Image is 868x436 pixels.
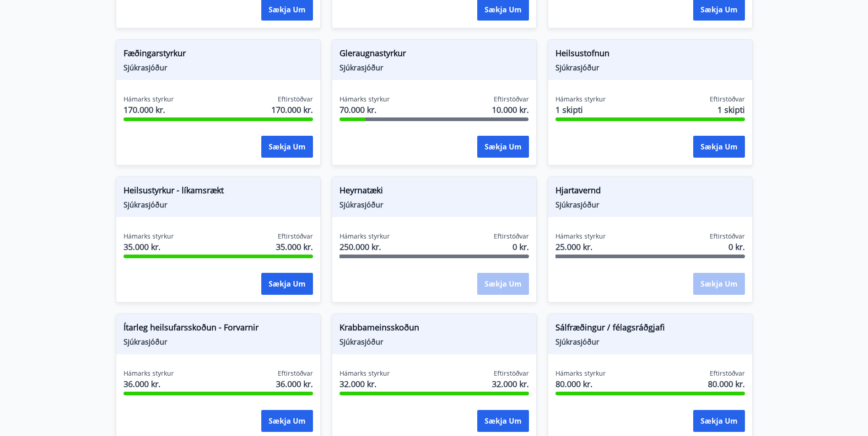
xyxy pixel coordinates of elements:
span: Sjúkrasjóður [340,337,529,347]
span: 36.000 kr. [276,378,313,390]
span: Sjúkrasjóður [555,200,745,210]
span: Sjúkrasjóður [555,337,745,347]
span: Eftirstöðvar [278,369,313,378]
span: Sjúkrasjóður [124,337,313,347]
span: Eftirstöðvar [278,95,313,104]
span: Eftirstöðvar [710,232,745,241]
span: Sjúkrasjóður [124,200,313,210]
span: Fæðingarstyrkur [124,47,313,63]
span: Hámarks styrkur [340,369,390,378]
span: Heyrnatæki [340,184,529,200]
span: Hámarks styrkur [124,232,174,241]
span: Sjúkrasjóður [340,200,529,210]
button: Sækja um [693,136,745,158]
span: 70.000 kr. [340,104,390,116]
span: Hámarks styrkur [555,369,606,378]
span: 32.000 kr. [492,378,529,390]
button: Sækja um [477,136,529,158]
span: Heilsustyrkur - líkamsrækt [124,184,313,200]
button: Sækja um [261,410,313,432]
span: Eftirstöðvar [710,95,745,104]
span: 32.000 kr. [340,378,390,390]
span: 0 kr. [512,241,529,253]
span: Sjúkrasjóður [340,63,529,73]
span: Hámarks styrkur [340,232,390,241]
span: 1 skipti [555,104,606,116]
span: 80.000 kr. [555,378,606,390]
button: Sækja um [477,410,529,432]
span: Eftirstöðvar [494,369,529,378]
span: 170.000 kr. [124,104,174,116]
span: Sjúkrasjóður [124,63,313,73]
span: 1 skipti [717,104,745,116]
span: 80.000 kr. [708,378,745,390]
span: Krabbameinsskoðun [340,321,529,337]
span: 25.000 kr. [555,241,606,253]
span: Ítarleg heilsufarsskoðun - Forvarnir [124,321,313,337]
span: 36.000 kr. [124,378,174,390]
span: Sálfræðingur / félagsráðgjafi [555,321,745,337]
span: Eftirstöðvar [710,369,745,378]
span: Eftirstöðvar [494,232,529,241]
span: 0 kr. [728,241,745,253]
span: Hámarks styrkur [340,95,390,104]
span: Hjartavernd [555,184,745,200]
button: Sækja um [693,410,745,432]
span: 250.000 kr. [340,241,390,253]
span: 35.000 kr. [276,241,313,253]
span: 35.000 kr. [124,241,174,253]
span: Hámarks styrkur [124,95,174,104]
span: Heilsustofnun [555,47,745,63]
span: Hámarks styrkur [555,232,606,241]
span: Hámarks styrkur [555,95,606,104]
button: Sækja um [261,273,313,295]
span: Eftirstöðvar [278,232,313,241]
span: Eftirstöðvar [494,95,529,104]
span: 170.000 kr. [271,104,313,116]
span: 10.000 kr. [492,104,529,116]
span: Sjúkrasjóður [555,63,745,73]
span: Hámarks styrkur [124,369,174,378]
span: Gleraugnastyrkur [340,47,529,63]
button: Sækja um [261,136,313,158]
